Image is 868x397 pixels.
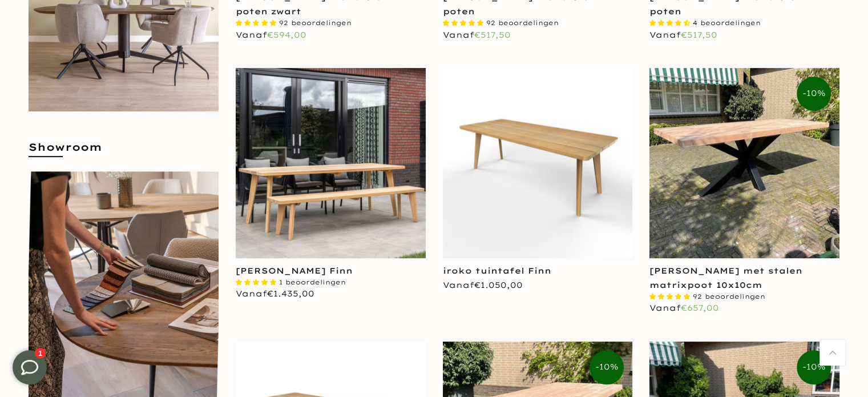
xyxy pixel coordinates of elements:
[649,30,717,40] span: Vanaf
[443,266,551,276] a: iroko tuintafel Finn
[486,19,559,27] span: 92 beoordelingen
[797,77,831,111] span: -10%
[279,278,346,286] span: 1 beoordelingen
[649,19,693,27] span: 4.50 stars
[236,19,279,27] span: 4.87 stars
[649,292,693,300] span: 4.87 stars
[474,280,523,290] span: €1.050,00
[236,266,353,276] a: [PERSON_NAME] Finn
[443,280,523,290] span: Vanaf
[681,30,717,40] span: €517,50
[797,350,831,384] span: -10%
[819,340,845,366] a: Terug naar boven
[443,30,511,40] span: Vanaf
[279,19,352,27] span: 92 beoordelingen
[590,350,624,384] span: -10%
[693,292,765,300] span: 92 beoordelingen
[649,303,719,313] span: Vanaf
[29,140,219,166] h5: Showroom
[474,30,511,40] span: €517,50
[1,339,58,396] iframe: toggle-frame
[443,19,486,27] span: 4.87 stars
[267,30,306,40] span: €594,00
[267,288,314,299] span: €1.435,00
[649,266,802,290] a: [PERSON_NAME] met stalen matrixpoot 10x10cm
[236,288,314,299] span: Vanaf
[236,278,279,286] span: 5.00 stars
[693,19,761,27] span: 4 beoordelingen
[236,30,306,40] span: Vanaf
[681,303,719,313] span: €657,00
